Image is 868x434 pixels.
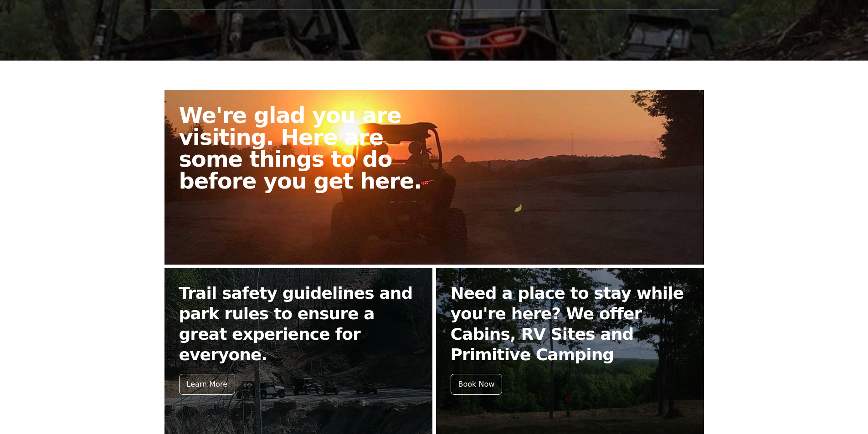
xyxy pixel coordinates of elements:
[179,283,418,365] h2: Trail safety guidelines and park rules to ensure a great experience for everyone.
[451,283,689,365] h2: Need a place to stay while you're here? We offer Cabins, RV Sites and Primitive Camping
[451,374,503,395] div: Book Now
[164,90,704,265] a: We're glad you are visiting. Here are some things to do before you get here.
[179,374,235,395] div: Learn More
[179,104,442,192] h2: We're glad you are visiting. Here are some things to do before you get here.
